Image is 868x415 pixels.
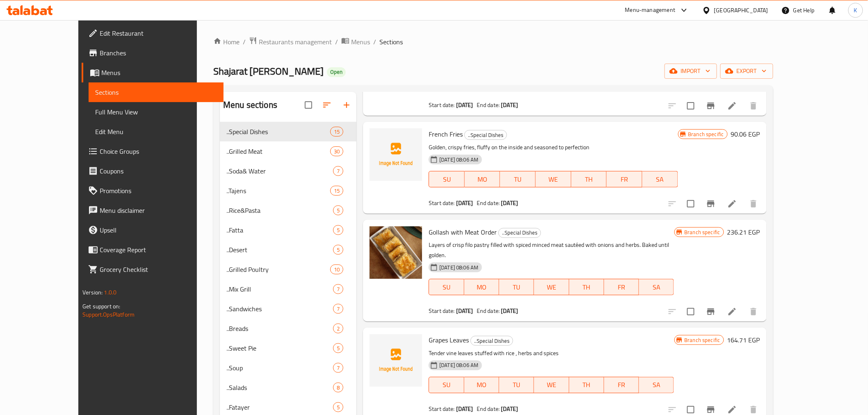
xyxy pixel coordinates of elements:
[223,99,277,111] h2: Menu sections
[220,378,356,397] div: ..Salads8
[373,37,376,47] li: /
[333,402,343,412] div: items
[226,225,333,235] div: ..Fatta
[330,127,343,137] div: items
[243,37,246,47] li: /
[571,171,607,187] button: TH
[642,171,678,187] button: SA
[333,384,343,392] span: 8
[477,100,500,110] span: End date:
[82,43,223,63] a: Branches
[429,226,497,238] span: Gollash with Meat Order
[100,225,217,235] span: Upsell
[213,36,773,47] nav: breadcrumb
[744,96,763,116] button: delete
[477,306,500,316] span: End date:
[226,304,333,314] div: ..Sandwiches
[456,198,473,208] b: [DATE]
[226,245,333,255] div: ..Desert
[226,324,333,333] span: ..Breads
[333,325,343,333] span: 2
[341,36,370,47] a: Menus
[220,122,356,141] div: ..Special Dishes15
[95,87,217,97] span: Sections
[95,107,217,117] span: Full Menu View
[569,377,604,393] button: TH
[429,240,674,260] p: Layers of crisp filo pastry filled with spiced minced meat sautéed with onions and herbs. Baked u...
[370,226,422,279] img: Gollash with Meat Order
[333,304,343,314] div: items
[333,285,343,293] span: 7
[464,279,499,295] button: MO
[539,173,568,185] span: WE
[639,377,674,393] button: SA
[82,240,223,260] a: Coverage Report
[727,101,737,111] a: Edit menu item
[468,379,496,391] span: MO
[537,281,566,293] span: WE
[671,66,710,76] span: import
[436,361,482,369] span: [DATE] 08:06 AM
[226,146,330,156] span: ..Grilled Meat
[727,199,737,209] a: Edit menu item
[854,6,857,15] span: K
[330,146,343,156] div: items
[100,265,217,274] span: Grocery Checklist
[226,343,333,353] span: ..Sweet Pie
[89,82,223,102] a: Sections
[333,305,343,313] span: 7
[499,228,541,237] span: ..Special Dishes
[226,402,333,412] span: ..Fatayer
[100,186,217,196] span: Promotions
[575,173,604,185] span: TH
[429,348,674,358] p: Tender vine leaves stuffed with rice , herbs and spices
[249,36,332,47] a: Restaurants management
[331,266,343,274] span: 10
[220,181,356,201] div: ..Tajens15
[82,23,223,43] a: Edit Restaurant
[456,404,473,414] b: [DATE]
[220,220,356,240] div: ..Fatta5
[432,173,461,185] span: SU
[327,68,346,75] span: Open
[465,130,507,140] span: ..Special Dishes
[499,377,534,393] button: TU
[468,173,497,185] span: MO
[537,379,566,391] span: WE
[625,5,676,15] div: Menu-management
[681,336,724,344] span: Branch specific
[456,306,473,316] b: [DATE]
[333,226,343,234] span: 5
[464,377,499,393] button: MO
[333,245,343,255] div: items
[714,6,768,15] div: [GEOGRAPHIC_DATA]
[429,377,464,393] button: SU
[317,95,337,115] span: Sort sections
[82,181,223,201] a: Promotions
[333,404,343,411] span: 5
[429,404,455,414] span: Start date:
[682,97,699,114] span: Select to update
[330,265,343,274] div: items
[468,281,496,293] span: MO
[727,334,760,346] h6: 164.71 EGP
[727,226,760,238] h6: 236.21 EGP
[226,284,333,294] span: ..Mix Grill
[82,141,223,161] a: Choice Groups
[220,141,356,161] div: ..Grilled Meat30
[226,127,330,137] div: ..Special Dishes
[226,363,333,373] span: ..Soup
[465,171,500,187] button: MO
[226,265,330,274] span: ..Grilled Poultry
[429,142,678,153] p: Golden, crispy fries, fluffy on the inside and seasoned to perfection
[333,225,343,235] div: items
[731,128,760,140] h6: 90.06 EGP
[226,186,330,196] span: ..Tajens
[220,161,356,181] div: ..Soda& Water7
[226,205,333,215] div: ..Rice&Pasta
[604,279,639,295] button: FR
[477,404,500,414] span: End date:
[100,205,217,215] span: Menu disclaimer
[500,171,536,187] button: TU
